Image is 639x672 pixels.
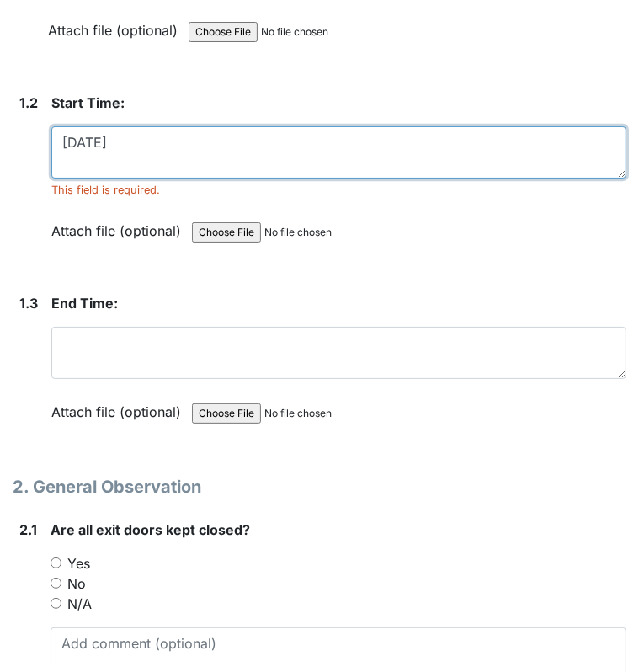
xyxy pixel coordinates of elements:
[51,295,118,312] span: End Time:
[19,520,37,540] label: 2.1
[51,392,188,422] label: Attach file (optional)
[67,553,90,573] label: Yes
[51,521,250,538] span: Are all exit doors kept closed?
[19,293,38,313] label: 1.3
[13,474,626,499] h1: 2. General Observation
[51,182,626,198] div: This field is required.
[67,573,86,594] label: No
[19,93,38,113] label: 1.2
[51,557,61,568] input: Yes
[51,211,188,241] label: Attach file (optional)
[67,594,92,614] label: N/A
[51,578,61,589] input: No
[48,11,184,40] label: Attach file (optional)
[51,94,125,111] span: Start Time:
[51,598,61,609] input: N/A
